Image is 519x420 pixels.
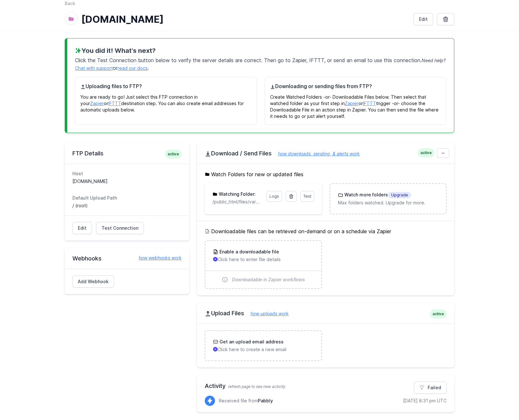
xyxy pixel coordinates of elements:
h2: Download / Send Files [205,150,447,157]
span: refresh page to see new activity [228,384,285,389]
p: Received file from [219,398,273,404]
h3: Get an upload email address [218,339,284,345]
a: Back [65,0,75,7]
span: Upgrade [388,192,411,198]
p: Click here to create a new email [213,346,313,353]
nav: Breadcrumb [65,0,454,11]
span: Test Connection [95,56,138,64]
h2: FTP Details [72,150,182,157]
h4: Downloading or sending files from FTP? [270,82,441,90]
a: how uploads work [244,311,289,316]
p: Click here to enter file details [213,256,313,263]
h4: Uploading files to FTP? [80,82,251,90]
h5: Downloadable files can be retrieved on-demand or on a schedule via Zapier [205,227,447,235]
a: Chat with support [75,65,113,71]
span: Need help? [422,58,446,63]
a: how webhooks work [132,255,182,261]
h2: Activity [205,382,447,391]
h2: Upload Files [205,309,447,317]
h1: [DOMAIN_NAME] [81,13,408,25]
h5: Watch Folders for new or updated files [205,170,447,178]
h3: Enable a downloadable file [218,249,279,255]
a: Test Connection [96,222,144,234]
p: You are ready to go! Just select this FTP connection in your or destination step. You can also cr... [80,90,251,113]
a: Zapier [345,101,358,106]
p: Click the button below to verify the server details are correct. Then go to Zapier, IFTTT, or sen... [75,55,446,72]
a: Edit [72,222,92,234]
a: Logs [267,191,282,202]
span: Pabbly [258,398,273,403]
h3: Watch more folders [343,192,411,198]
p: /public_html/files/varmt-arbejde [212,199,262,205]
span: Test [303,194,311,199]
span: active [165,150,182,159]
iframe: Drift Widget Chat Controller [487,388,511,412]
a: IFTTT [363,101,376,106]
span: active [418,148,434,157]
dd: [DOMAIN_NAME] [72,178,182,185]
p: Create Watched Folders -or- Downloadable Files below. Then select that watched folder as your fir... [270,90,441,119]
dd: / (root) [72,202,182,209]
h3: You did it! What's next? [75,46,446,55]
a: Add Webhook [72,276,114,288]
dt: Default Upload Path [72,195,182,201]
a: Failed [414,382,447,394]
a: Watch more foldersUpgrade Max folders watched. Upgrade for more. [330,184,446,214]
p: Max folders watched. Upgrade for more. [338,200,438,206]
span: Downloadable in Zapier workflows [232,276,305,283]
span: Test Connection [102,225,138,231]
a: read our docs [118,65,148,71]
h3: Watching Folder: [218,191,256,197]
div: [DATE] 8:31 pm UTC [403,398,447,404]
dt: Host [72,170,182,177]
a: Zapier [90,101,104,106]
span: active [430,309,447,318]
a: how downloads, sending, & alerts work [272,151,360,156]
a: Edit [414,13,433,25]
a: Enable a downloadable file Click here to enter file details Downloadable in Zapier workflows [205,241,321,288]
a: Test [301,191,314,202]
a: Get an upload email address Click here to create a new email [205,331,321,360]
a: IFTTT [108,101,121,106]
h2: Webhooks [72,255,182,262]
